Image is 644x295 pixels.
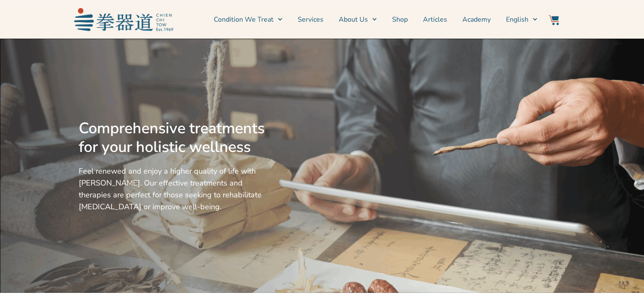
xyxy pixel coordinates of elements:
img: Website Icon-03 [549,15,559,25]
span: English [506,14,528,25]
a: About Us [339,9,377,30]
a: Services [298,9,323,30]
a: Condition We Treat [214,9,282,30]
h2: Comprehensive treatments for your holistic wellness [79,119,268,157]
a: English [506,9,537,30]
nav: Menu [177,9,537,30]
a: Academy [462,9,491,30]
a: Articles [423,9,447,30]
p: Feel renewed and enjoy a higher quality of life with [PERSON_NAME]. Our effective treatments and ... [79,165,268,213]
a: Shop [392,9,408,30]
